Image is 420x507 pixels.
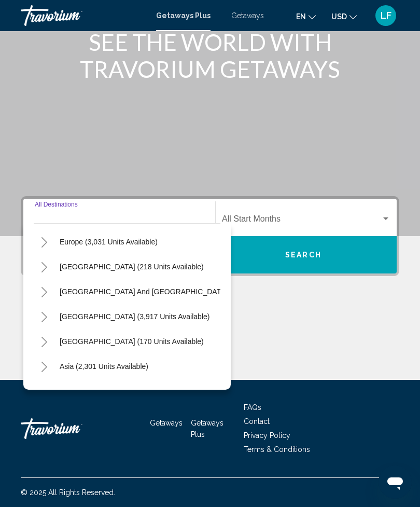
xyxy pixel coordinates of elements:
button: Toggle Africa (111 units available) [34,381,54,402]
a: Getaways [231,11,264,20]
a: Travorium [21,5,146,26]
button: Africa (111 units available) [54,379,152,403]
a: Getaways Plus [156,11,211,20]
button: Toggle Australia (218 units available) [34,256,54,277]
button: Change currency [331,9,357,24]
button: [GEOGRAPHIC_DATA] (3,917 units available) [54,305,215,328]
a: Privacy Policy [244,431,290,440]
button: [GEOGRAPHIC_DATA] and [GEOGRAPHIC_DATA] (83 units available) [54,280,297,304]
button: Toggle South Pacific and Oceania (83 units available) [34,281,54,302]
span: Europe (3,031 units available) [60,238,158,246]
span: [GEOGRAPHIC_DATA] (218 units available) [60,263,204,271]
button: Search [210,236,397,273]
button: [GEOGRAPHIC_DATA] (218 units available) [54,255,209,279]
button: Europe (3,031 units available) [54,230,163,254]
span: Search [285,251,321,259]
a: Travorium [21,413,124,444]
button: User Menu [372,5,399,26]
span: Asia (2,301 units available) [60,362,148,371]
button: Change language [296,9,316,24]
a: FAQs [244,403,261,412]
span: © 2025 All Rights Reserved. [21,488,115,497]
span: en [296,12,306,21]
span: LF [381,10,391,21]
button: Toggle Europe (3,031 units available) [34,231,54,252]
span: [GEOGRAPHIC_DATA] (170 units available) [60,337,204,346]
button: Toggle Asia (2,301 units available) [34,356,54,377]
button: Asia (2,301 units available) [54,354,153,378]
a: Getaways [150,419,183,427]
button: Toggle South America (3,917 units available) [34,306,54,327]
span: [GEOGRAPHIC_DATA] and [GEOGRAPHIC_DATA] (83 units available) [60,287,292,296]
span: [GEOGRAPHIC_DATA] (3,917 units available) [60,312,209,321]
a: Getaways Plus [191,419,223,439]
span: USD [331,12,347,21]
a: Contact [244,417,270,426]
button: [GEOGRAPHIC_DATA] (170 units available) [54,330,209,353]
iframe: Button to launch messaging window [379,465,412,499]
h1: SEE THE WORLD WITH TRAVORIUM GETAWAYS [21,29,399,83]
a: Terms & Conditions [244,445,310,454]
div: Search widget [23,199,397,273]
button: Toggle Central America (170 units available) [34,331,54,352]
